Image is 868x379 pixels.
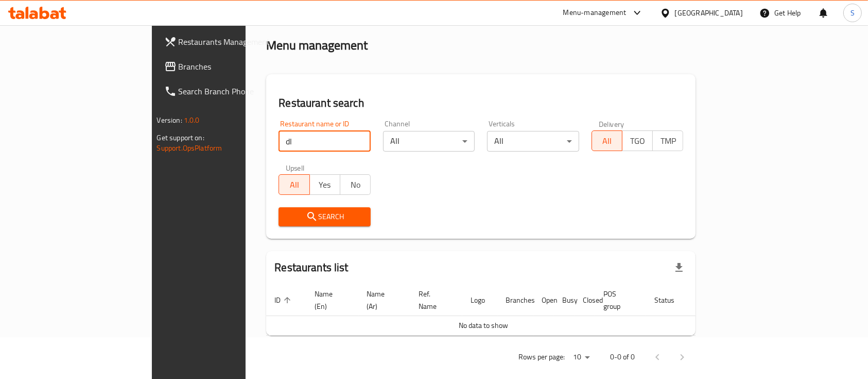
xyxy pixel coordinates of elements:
[156,79,297,104] a: Search Branch Phone
[156,29,297,54] a: Restaurants Management
[279,131,371,152] input: Search for restaurant name or ID..
[675,7,743,19] div: [GEOGRAPHIC_DATA]
[279,174,309,195] button: All
[340,174,371,195] button: No
[487,131,579,152] div: All
[497,285,533,316] th: Branches
[179,85,289,97] span: Search Branch Phone
[184,113,200,127] span: 1.0.0
[622,130,653,151] button: TGO
[383,131,475,152] div: All
[652,130,683,151] button: TMP
[367,288,398,312] span: Name (Ar)
[569,350,594,365] div: Rows per page:
[179,36,289,48] span: Restaurants Management
[575,285,595,316] th: Closed
[157,113,182,127] span: Version:
[563,7,627,19] div: Menu-management
[274,294,294,306] span: ID
[157,141,222,155] a: Support.OpsPlatform
[654,294,688,306] span: Status
[266,37,368,54] h2: Menu management
[610,351,635,364] p: 0-0 of 0
[344,177,367,192] span: No
[283,177,305,192] span: All
[314,177,336,192] span: Yes
[599,120,624,127] label: Delivery
[274,260,348,275] h2: Restaurants list
[315,288,346,312] span: Name (En)
[627,134,649,149] span: TGO
[157,131,204,144] span: Get support on:
[603,288,634,312] span: POS group
[459,319,508,332] span: No data to show
[309,174,340,195] button: Yes
[592,130,622,151] button: All
[596,134,618,149] span: All
[554,285,575,316] th: Busy
[657,134,679,149] span: TMP
[462,285,497,316] th: Logo
[533,285,554,316] th: Open
[279,207,371,226] button: Search
[286,164,305,171] label: Upsell
[266,285,736,336] table: enhanced table
[850,7,855,19] span: S
[667,255,691,280] div: Export file
[156,54,297,79] a: Branches
[518,351,565,364] p: Rows per page:
[179,60,289,73] span: Branches
[287,210,362,223] span: Search
[419,288,450,312] span: Ref. Name
[279,95,683,111] h2: Restaurant search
